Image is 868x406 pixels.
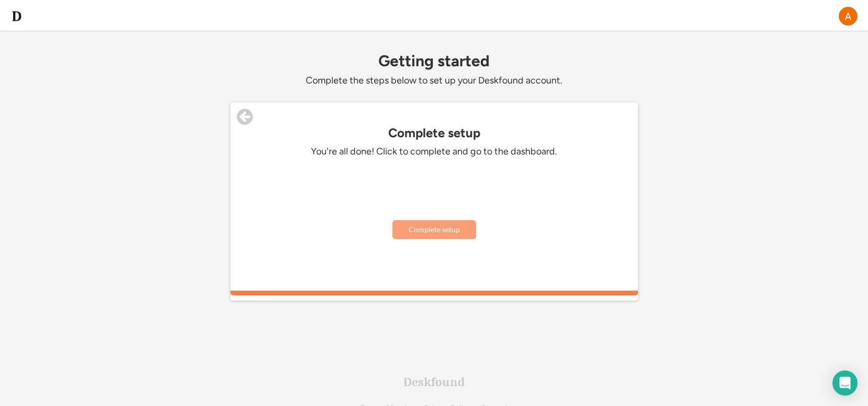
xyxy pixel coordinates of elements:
[392,220,476,239] button: Complete setup
[230,75,638,87] div: Complete the steps below to set up your Deskfound account.
[832,371,858,396] div: Open Intercom Messenger
[230,52,638,69] div: Getting started
[233,291,636,295] div: 100%
[277,146,591,158] div: You're all done! Click to complete and go to the dashboard.
[10,10,23,22] img: d-whitebg.png
[403,376,465,388] div: Deskfound
[839,7,858,26] img: ACg8ocINf5t2yK8KmWj-_gVogA-Zv9bqVze4Slmt6XN3PEUkrL5BgQ=s96-c
[230,126,638,140] div: Complete setup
